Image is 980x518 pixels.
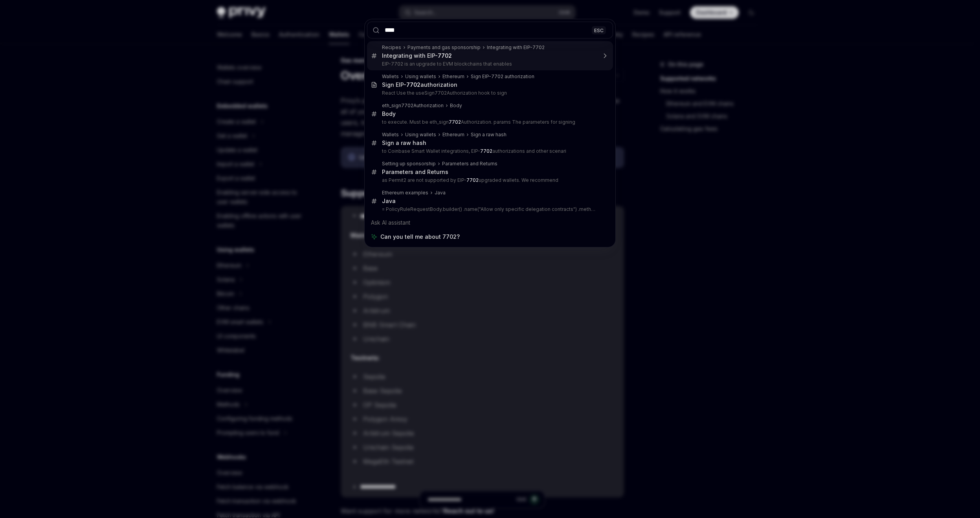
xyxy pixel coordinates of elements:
div: Java [382,198,396,205]
div: Ethereum [442,73,464,80]
div: ESC [592,26,606,34]
div: Parameters and Returns [442,161,497,167]
b: 7702 [449,119,461,125]
div: Using wallets [405,73,436,80]
div: Using wallets [405,132,436,138]
b: 7702 [466,177,479,183]
p: to Coinbase Smart Wallet integrations, EIP- authorizations and other scenari [382,148,596,154]
div: Sign EIP- authorization [382,81,457,88]
div: Setting up sponsorship [382,161,436,167]
p: as Permit2 are not supported by EIP- upgraded wallets. We recommend [382,177,596,183]
div: Java [435,190,446,196]
b: 7702 [438,52,452,59]
p: React Use the useSign7702Authorization hook to sign [382,90,596,96]
div: Ethereum examples [382,190,428,196]
div: Recipes [382,44,401,51]
b: 7702 [406,81,420,88]
div: Parameters and Returns [382,168,448,176]
b: 7702 [480,148,492,154]
div: Body [450,103,462,109]
div: eth_sign7702Authorization [382,103,444,109]
div: Ethereum [442,132,464,138]
div: Wallets [382,73,399,80]
p: EIP-7702 is an upgrade to EVM blockchains that enables [382,61,596,67]
div: Ask AI assistant [367,216,613,230]
div: Wallets [382,132,399,138]
div: Payments and gas sponsorship [407,44,481,51]
div: Sign EIP-7702 authorization [471,73,534,80]
div: Sign a raw hash [471,132,507,138]
div: Sign a raw hash [382,139,426,146]
div: Body [382,110,396,117]
div: Integrating with EIP-7702 [487,44,545,51]
span: Can you tell me about 7702? [380,233,460,241]
div: Integrating with EIP- [382,52,452,59]
p: to execute. Must be eth_sign Authorization. params The parameters for signing [382,119,596,125]
p: = PolicyRuleRequestBody.builder() .name("Allow only specific delegation contracts") .method( [382,206,596,212]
